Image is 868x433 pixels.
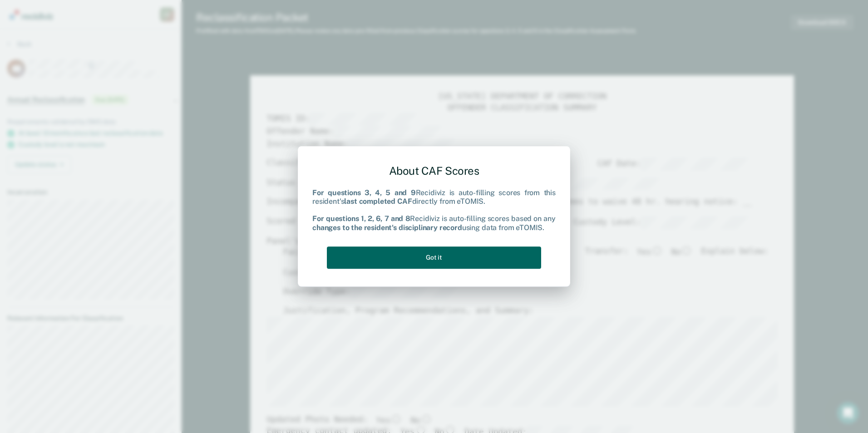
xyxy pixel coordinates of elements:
div: About CAF Scores [312,157,556,185]
b: last completed CAF [344,197,412,206]
b: For questions 3, 4, 5 and 9 [312,188,416,197]
b: changes to the resident's disciplinary record [312,223,462,232]
div: Recidiviz is auto-filling scores from this resident's directly from eTOMIS. Recidiviz is auto-fil... [312,188,556,232]
button: Got it [327,246,541,269]
b: For questions 1, 2, 6, 7 and 8 [312,215,410,223]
